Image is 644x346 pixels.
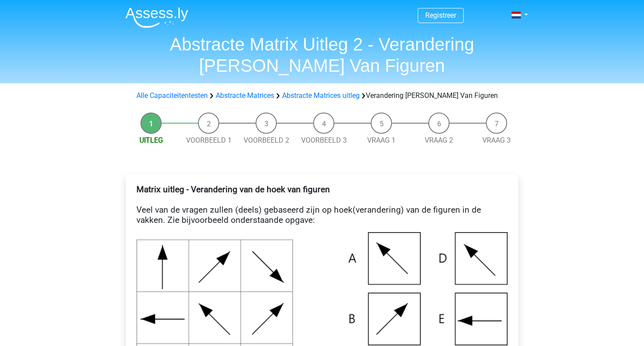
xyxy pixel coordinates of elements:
a: Vraag 2 [425,136,453,144]
h4: Veel van de vragen zullen (deels) gebaseerd zijn op hoek(verandering) van de figuren in de vakken... [136,184,508,225]
b: Matrix uitleg - Verandering van de hoek van figuren [136,184,330,194]
a: Registreer [425,11,456,19]
a: Uitleg [140,136,163,144]
a: Vraag 1 [367,136,396,144]
img: Assessly [125,7,188,28]
a: Abstracte Matrices uitleg [282,91,360,100]
a: Voorbeeld 3 [301,136,347,144]
a: Alle Capaciteitentesten [136,91,208,100]
a: Voorbeeld 2 [244,136,289,144]
a: Vraag 3 [482,136,511,144]
h1: Abstracte Matrix Uitleg 2 - Verandering [PERSON_NAME] Van Figuren [118,34,526,76]
a: Voorbeeld 1 [186,136,232,144]
div: Verandering [PERSON_NAME] Van Figuren [133,90,511,101]
a: Abstracte Matrices [216,91,274,100]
